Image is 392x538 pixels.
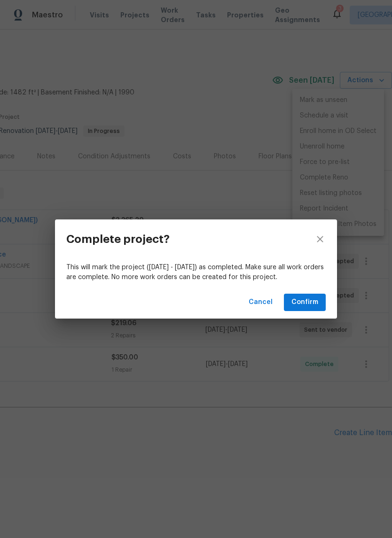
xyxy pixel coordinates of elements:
button: Cancel [245,294,276,311]
span: Confirm [291,296,318,308]
span: Cancel [249,296,273,308]
button: close [303,219,337,259]
h3: Complete project? [66,233,170,246]
p: This will mark the project ([DATE] - [DATE]) as completed. Make sure all work orders are complete... [66,263,326,282]
button: Confirm [284,294,326,311]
